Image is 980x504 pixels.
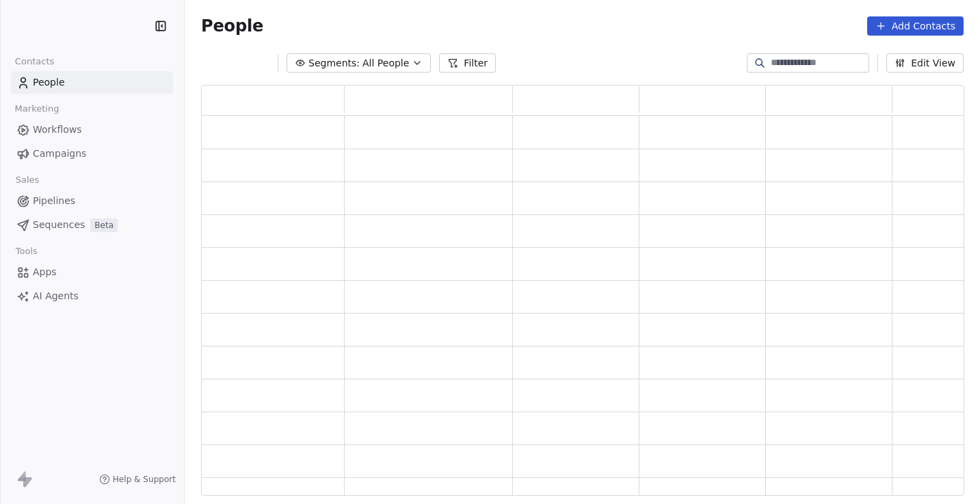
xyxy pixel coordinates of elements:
[10,170,45,190] span: Sales
[33,289,79,303] span: AI Agents
[33,194,75,208] span: Pipelines
[439,53,496,73] button: Filter
[11,118,173,141] a: Workflows
[11,285,173,307] a: AI Agents
[9,99,65,119] span: Marketing
[113,474,176,485] span: Help & Support
[362,56,409,71] span: All People
[886,53,964,73] button: Edit View
[201,16,263,36] span: People
[10,241,43,262] span: Tools
[33,75,65,90] span: People
[33,265,57,279] span: Apps
[99,474,176,485] a: Help & Support
[90,218,118,232] span: Beta
[11,190,173,212] a: Pipelines
[9,51,60,72] span: Contacts
[11,214,173,236] a: SequencesBeta
[867,16,964,36] button: Add Contacts
[11,261,173,283] a: Apps
[308,56,360,71] span: Segments:
[33,147,86,161] span: Campaigns
[11,71,173,94] a: People
[11,142,173,165] a: Campaigns
[33,123,82,137] span: Workflows
[33,218,85,232] span: Sequences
